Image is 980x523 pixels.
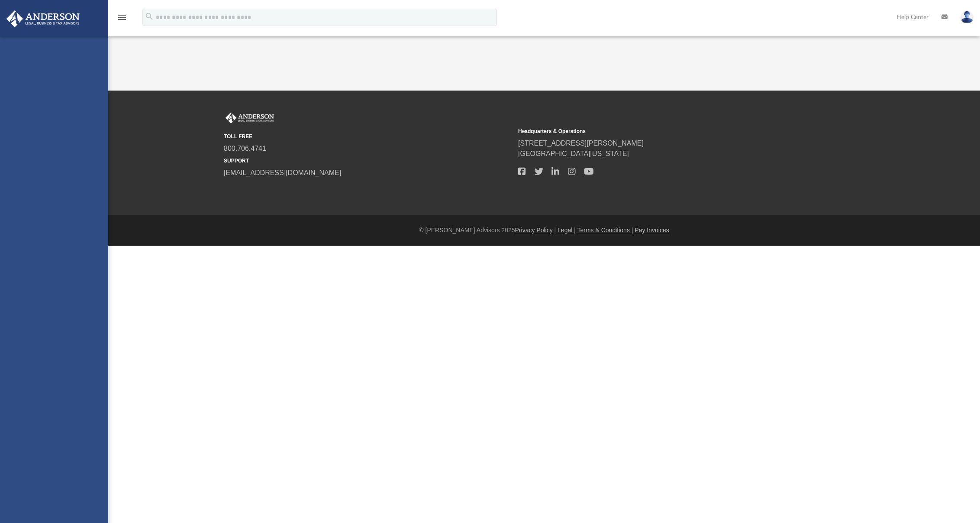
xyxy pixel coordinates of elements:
[224,145,266,152] a: 800.706.4741
[117,16,127,23] a: menu
[961,11,974,23] img: User Pic
[108,226,980,235] div: © [PERSON_NAME] Advisors 2025
[558,227,576,234] a: Legal |
[518,140,644,147] a: [STREET_ADDRESS][PERSON_NAME]
[224,112,276,123] img: Anderson Advisors Platinum Portal
[145,12,154,21] i: search
[577,227,633,234] a: Terms & Conditions |
[4,10,82,27] img: Anderson Advisors Platinum Portal
[518,127,806,135] small: Headquarters & Operations
[224,133,512,140] small: TOLL FREE
[635,227,669,234] a: Pay Invoices
[515,227,556,234] a: Privacy Policy |
[224,157,512,165] small: SUPPORT
[518,150,629,157] a: [GEOGRAPHIC_DATA][US_STATE]
[224,169,341,176] a: [EMAIL_ADDRESS][DOMAIN_NAME]
[117,12,127,23] i: menu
